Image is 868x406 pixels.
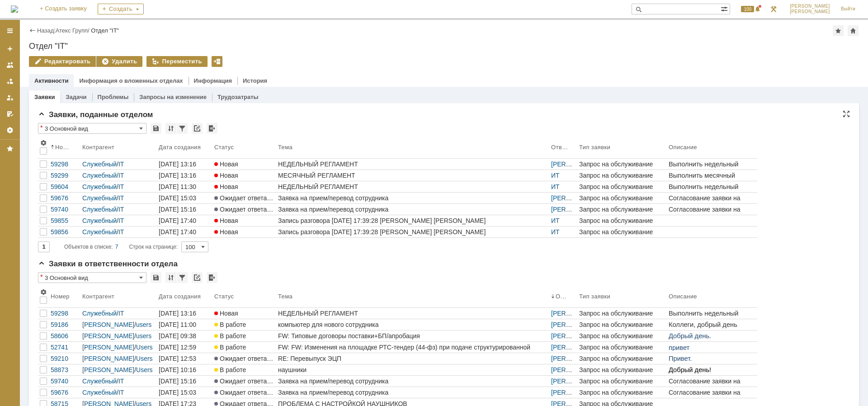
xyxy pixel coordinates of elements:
[68,64,100,72] span: 555 55 22
[49,193,80,203] a: 59676
[577,376,667,387] a: Запрос на обслуживание
[151,123,161,134] div: Сохранить вид
[212,215,276,226] a: Новая
[214,161,238,168] span: Новая
[212,342,276,353] a: В работе
[579,217,665,224] div: Запрос на обслуживание
[214,206,304,213] span: Ожидает ответа контрагента
[157,287,212,308] th: Дата создания
[551,161,603,168] a: [PERSON_NAME]
[833,25,844,36] div: Добавить в избранное
[157,387,212,398] a: [DATE] 15:03
[79,77,183,84] a: Информация о вложенных отделах
[157,319,212,330] a: [DATE] 11:00
[60,24,96,31] span: Kaspersky
[82,161,117,168] a: Служебный
[157,308,212,319] a: [DATE] 13:16
[212,56,222,67] div: Поместить в архив
[276,170,549,181] a: МЕСЯЧНЫЙ РЕГЛАМЕНТ
[217,94,259,100] a: Трудозатраты
[276,376,549,387] a: Заявка на прием/перевод сотрудника
[276,204,549,215] a: Заявка на прием/перевод сотрудника
[80,137,157,159] th: Контрагент
[577,170,667,181] a: Запрос на обслуживание
[551,344,603,351] a: [PERSON_NAME]
[579,389,665,396] div: Запрос на обслуживание
[577,215,667,226] a: Запрос на обслуживание
[278,378,547,385] div: Заявка на прием/перевод сотрудника
[577,181,667,192] a: Запрос на обслуживание
[136,344,153,351] a: Users
[25,24,99,31] span: Проверка :
[49,330,80,341] a: 58606
[214,366,246,373] span: В работе
[51,321,79,328] div: 59186
[551,183,560,190] a: ИТ
[118,183,124,190] a: IT
[51,172,79,179] div: 59299
[49,342,80,353] a: 52741
[556,293,568,300] div: Ответственный
[56,27,91,34] div: /
[159,217,196,224] div: [DATE] 17:40
[551,366,603,373] a: [PERSON_NAME]
[49,376,80,387] a: 59740
[82,310,117,317] a: Служебный
[49,215,80,226] a: 59855
[157,193,212,203] a: [DATE] 15:03
[159,378,196,385] div: [DATE] 15:16
[51,366,79,373] div: 58873
[790,4,830,9] span: [PERSON_NAME]
[549,287,577,308] th: Ответственный
[276,227,549,237] a: Запись разговора [DATE] 17:39:28 [PERSON_NAME] [PERSON_NAME]
[82,144,116,151] div: Контрагент
[55,144,71,151] div: Номер
[276,330,549,341] a: FW: Типовые договоры поставки+БП/апробация
[54,27,55,33] div: |
[159,366,196,373] div: [DATE] 10:16
[212,193,276,203] a: Ожидает ответа контрагента
[212,287,276,308] th: Статус
[82,332,134,340] a: [PERSON_NAME]
[46,75,104,83] a: [DOMAIN_NAME]
[159,183,196,190] div: [DATE] 11:30
[136,366,153,373] a: Users
[551,217,560,224] a: ИТ
[49,387,80,398] a: 59676
[51,332,79,340] div: 58606
[159,172,196,179] div: [DATE] 13:16
[49,287,80,308] th: Номер
[276,319,549,330] a: компьютер для нового сотрудника
[577,308,667,319] a: Запрос на обслуживание
[212,170,276,181] a: Новая
[118,172,124,179] a: IT
[214,293,234,300] div: Статус
[278,172,547,179] div: МЕСЯЧНЫЙ РЕГЛАМЕНТ
[276,181,549,192] a: НЕДЕЛЬНЫЙ РЕГЛАМЕНТ
[49,181,80,192] a: 59604
[118,217,124,224] a: IT
[278,161,547,168] div: НЕДЕЛЬНЫЙ РЕГЛАМЕНТ
[82,194,117,202] a: Служебный
[157,181,212,192] a: [DATE] 11:30
[577,227,667,237] a: Запрос на обслуживание
[577,330,667,341] a: Запрос на обслуживание
[157,215,212,226] a: [DATE] 17:40
[551,332,603,340] a: [PERSON_NAME]
[159,344,196,351] div: [DATE] 12:59
[118,310,124,317] a: IT
[50,64,100,72] a: 8 800555 55 22
[549,137,577,159] th: Ответственный
[214,217,238,224] span: Новая
[579,172,665,179] div: Запрос на обслуживание
[157,330,212,341] a: [DATE] 09:38
[579,293,612,300] div: Тип заявки
[579,332,665,340] div: Запрос на обслуживание
[157,204,212,215] a: [DATE] 15:16
[118,194,124,202] a: IT
[577,353,667,364] a: Запрос на обслуживание
[741,6,754,12] span: 100
[82,228,117,236] a: Служебный
[276,215,549,226] a: Запись разговора [DATE] 17:39:28 [PERSON_NAME] [PERSON_NAME]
